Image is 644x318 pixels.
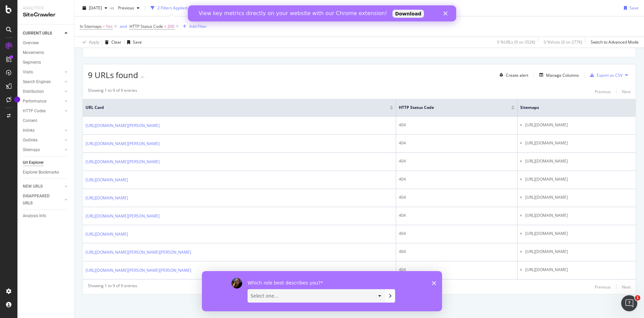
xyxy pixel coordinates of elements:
span: = [103,23,105,29]
iframe: Intercom live chat banner [188,5,456,21]
a: [URL][DOMAIN_NAME] [86,231,128,238]
div: 2 Filters Applied [157,5,187,11]
div: Clear [111,39,121,45]
a: Search Engines [23,78,63,85]
a: [URL][DOMAIN_NAME][PERSON_NAME] [86,158,160,165]
div: 404 [399,140,514,146]
a: CURRENT URLS [23,30,63,37]
button: 2 Filters Applied [148,3,195,13]
div: Next [622,89,631,94]
div: Visits [23,69,33,76]
iframe: Intercom live chat [621,295,637,311]
li: [URL][DOMAIN_NAME] [525,212,633,218]
div: Sitemaps [23,146,40,153]
button: Segments [207,3,238,13]
button: Clear [102,37,121,48]
div: 404 [399,212,514,218]
li: [URL][DOMAIN_NAME] [525,140,633,146]
a: Inlinks [23,127,63,134]
div: 0 % Visits ( 0 on 277K ) [544,39,582,45]
div: 404 [399,158,514,164]
div: Search Engines [23,78,51,85]
span: Yes [106,22,113,31]
button: Export as CSV [587,70,623,80]
a: Distribution [23,88,63,95]
div: Previous [595,284,611,290]
div: and [120,23,127,29]
div: Performance [23,98,46,105]
div: Movements [23,49,44,56]
div: Content [23,117,37,124]
div: Export as CSV [597,72,623,78]
button: Next [622,283,631,291]
a: Url Explorer [23,159,69,166]
li: [URL][DOMAIN_NAME] [525,176,633,182]
button: Add Filter [180,22,207,30]
div: 404 [399,249,514,255]
a: [URL][DOMAIN_NAME][PERSON_NAME][PERSON_NAME] [86,249,191,256]
div: Showing 1 to 9 of 9 entries [88,87,137,96]
li: [URL][DOMAIN_NAME] [525,267,633,273]
div: 0 % URLs ( 9 on 352K ) [497,39,535,45]
a: NEW URLS [23,183,63,190]
div: Overview [23,40,39,47]
div: Analysis Info [23,212,46,219]
a: Content [23,117,69,124]
li: [URL][DOMAIN_NAME] [525,194,633,200]
div: Outlinks [23,137,38,144]
div: Tooltip anchor [14,97,20,103]
div: Add Filter [189,23,207,29]
div: Manage Columns [546,72,579,78]
span: 1 [635,295,640,301]
span: HTTP Status Code [399,105,501,111]
a: Analysis Info [23,212,69,219]
span: URL Card [86,105,388,111]
a: Outlinks [23,137,63,144]
div: Explorer Bookmarks [23,169,59,176]
iframe: Survey by Laura from Botify [202,271,442,311]
a: [URL][DOMAIN_NAME][PERSON_NAME] [86,122,160,129]
span: 2025 Sep. 14th [89,5,102,11]
a: [URL][DOMAIN_NAME] [86,195,128,201]
div: times [195,5,201,11]
div: Apply [89,39,99,45]
span: HTTP Status Code [129,23,163,29]
span: 200 [167,22,174,31]
button: Manage Columns [537,71,579,79]
div: Inlinks [23,127,35,134]
button: Previous [115,3,142,13]
a: Overview [23,40,69,47]
div: Distribution [23,88,44,95]
button: Save [621,3,639,13]
a: [URL][DOMAIN_NAME][PERSON_NAME] [86,140,160,147]
button: Apply [80,37,99,48]
button: Previous [595,87,611,96]
a: Performance [23,98,63,105]
div: Save [133,39,142,45]
span: vs [110,5,115,11]
li: [URL][DOMAIN_NAME] [525,231,633,237]
button: Switch to Advanced Mode [588,37,639,48]
button: [DATE] [80,3,110,13]
button: Previous [595,283,611,291]
span: ≠ [164,23,166,29]
div: Url Explorer [23,159,44,166]
a: Movements [23,49,69,56]
div: 404 [399,194,514,200]
a: Sitemaps [23,146,63,153]
a: DISAPPEARED URLS [23,193,63,207]
div: Previous [595,89,611,94]
div: HTTP Codes [23,108,46,115]
div: 404 [399,122,514,128]
button: Create alert [497,70,528,80]
button: and [120,23,127,29]
li: [URL][DOMAIN_NAME] [525,122,633,128]
div: Close [256,6,262,10]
